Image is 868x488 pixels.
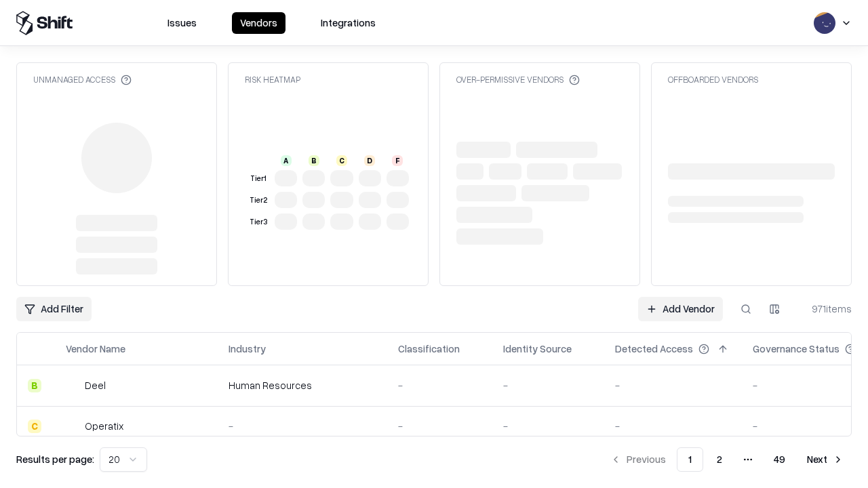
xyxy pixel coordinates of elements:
button: Issues [159,12,205,34]
button: Vendors [232,12,285,34]
div: 971 items [797,302,852,316]
div: - [615,378,731,392]
div: C [28,420,41,433]
div: Tier 1 [248,173,269,184]
div: - [398,378,481,392]
button: Integrations [313,12,384,34]
div: - [229,419,376,433]
button: 49 [763,447,796,472]
nav: pagination [602,447,852,472]
div: Unmanaged Access [33,74,132,85]
div: - [398,419,481,433]
div: B [28,379,41,392]
div: A [281,155,292,166]
button: Next [799,447,852,472]
div: Deel [85,378,106,392]
div: Operatix [85,419,123,433]
div: Classification [398,342,460,356]
a: Add Vendor [638,297,723,321]
div: - [503,378,593,392]
div: Identity Source [503,342,572,356]
div: Tier 3 [248,216,269,228]
img: Deel [66,379,79,392]
div: Vendor Name [66,342,125,356]
p: Results per page: [16,452,94,466]
div: Detected Access [615,342,693,356]
div: C [336,155,347,166]
div: F [392,155,403,166]
button: 1 [677,447,703,472]
div: Industry [229,342,266,356]
div: Tier 2 [248,195,269,206]
div: Over-Permissive Vendors [456,74,580,85]
div: - [503,419,593,433]
div: Governance Status [753,342,840,356]
div: - [615,419,731,433]
div: Offboarded Vendors [668,74,758,85]
div: Risk Heatmap [245,74,300,85]
div: D [364,155,375,166]
button: Add Filter [16,297,92,321]
img: Operatix [66,420,79,433]
div: Human Resources [229,378,376,392]
button: 2 [706,447,733,472]
div: B [309,155,319,166]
